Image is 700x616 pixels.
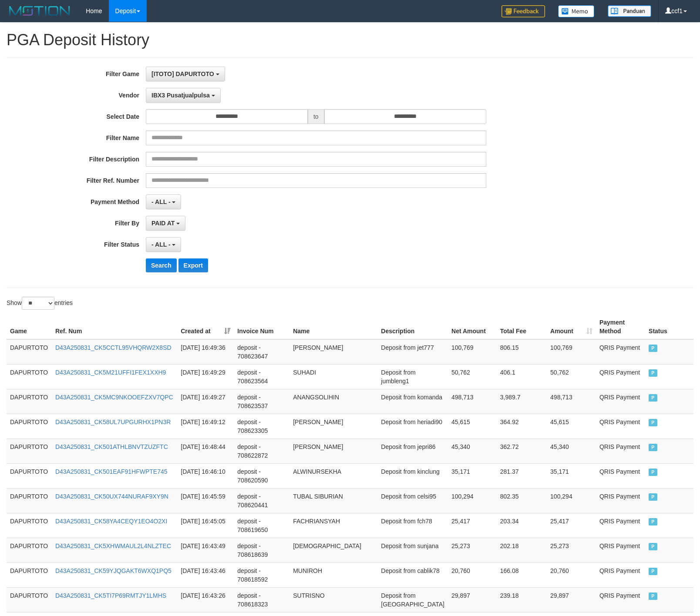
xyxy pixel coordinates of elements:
a: D43A250831_CK59YJQGAKT6WXQ1PQ5 [55,567,172,574]
td: Deposit from [GEOGRAPHIC_DATA] [377,587,448,612]
td: QRIS Payment [596,538,645,562]
button: [ITOTO] DAPURTOTO [146,67,225,81]
td: Deposit from sunjana [377,538,448,562]
a: D43A250831_CK5MC9NKOOEFZXV7QPC [55,394,173,401]
td: 166.08 [497,562,547,587]
td: [DATE] 16:43:46 [177,562,234,587]
td: 202.18 [497,538,547,562]
td: QRIS Payment [596,364,645,389]
a: D43A250831_CK5CCTL95VHQRW2X8SD [55,344,172,351]
label: Show entries [7,297,73,310]
td: deposit - 708623305 [234,414,289,439]
td: QRIS Payment [596,414,645,439]
td: [PERSON_NAME] [289,414,377,439]
td: Deposit from jepri86 [377,439,448,463]
td: Deposit from heriadi90 [377,414,448,439]
td: QRIS Payment [596,439,645,463]
td: [PERSON_NAME] [289,339,377,365]
td: 29,897 [448,587,497,612]
td: 364.92 [497,414,547,439]
td: 802.35 [497,488,547,513]
td: 239.18 [497,587,547,612]
span: - ALL - [151,241,171,248]
span: IBX3 Pusatjualpulsa [151,92,210,99]
td: [DATE] 16:43:26 [177,587,234,612]
td: SUTRISNO [289,587,377,612]
td: ANANGSOLIHIN [289,389,377,414]
td: DAPURTOTO [7,389,52,414]
td: ALWINURSEKHA [289,463,377,488]
span: [ITOTO] DAPURTOTO [151,70,214,77]
td: Deposit from jumbleng1 [377,364,448,389]
td: [DATE] 16:45:05 [177,513,234,538]
td: DAPURTOTO [7,439,52,463]
td: [DATE] 16:49:29 [177,364,234,389]
td: 45,615 [448,414,497,439]
span: PAID [649,369,657,377]
span: to [308,109,324,124]
td: [DATE] 16:49:27 [177,389,234,414]
td: Deposit from fch78 [377,513,448,538]
td: [PERSON_NAME] [289,439,377,463]
span: PAID [649,493,657,501]
td: 25,417 [547,513,596,538]
td: 50,762 [547,364,596,389]
td: 406.1 [497,364,547,389]
td: QRIS Payment [596,488,645,513]
th: Game [7,315,52,339]
td: DAPURTOTO [7,538,52,562]
td: 100,769 [448,339,497,365]
td: Deposit from kinclung [377,463,448,488]
td: 25,417 [448,513,497,538]
span: PAID [649,469,657,476]
td: DAPURTOTO [7,463,52,488]
td: DAPURTOTO [7,339,52,365]
td: 35,171 [448,463,497,488]
td: 20,760 [547,562,596,587]
img: MOTION_logo.png [7,4,73,17]
button: PAID AT [146,216,185,231]
td: deposit - 708618639 [234,538,289,562]
span: - ALL - [151,198,171,205]
td: deposit - 708618592 [234,562,289,587]
button: Export [178,258,208,272]
span: PAID [649,419,657,426]
td: deposit - 708623564 [234,364,289,389]
img: panduan.png [608,5,651,17]
span: PAID [649,543,657,550]
td: 35,171 [547,463,596,488]
td: [DATE] 16:45:59 [177,488,234,513]
th: Payment Method [596,315,645,339]
td: 203.34 [497,513,547,538]
td: deposit - 708623537 [234,389,289,414]
span: PAID [649,568,657,575]
td: [DATE] 16:43:49 [177,538,234,562]
th: Description [377,315,448,339]
a: D43A250831_CK5TI7P69RMTJY1LMHS [55,592,166,599]
button: Search [146,258,177,272]
td: Deposit from celsi95 [377,488,448,513]
a: D43A250831_CK501ATHLBNVTZUZFTC [55,443,168,450]
th: Invoice Num [234,315,289,339]
span: PAID [649,593,657,600]
td: deposit - 708620441 [234,488,289,513]
td: 45,615 [547,414,596,439]
td: 45,340 [547,439,596,463]
td: 25,273 [547,538,596,562]
td: 498,713 [547,389,596,414]
span: PAID [649,394,657,402]
th: Status [645,315,693,339]
td: [DATE] 16:48:44 [177,439,234,463]
td: Deposit from jet777 [377,339,448,365]
td: deposit - 708618323 [234,587,289,612]
a: D43A250831_CK58UL7UPGURHX1PN3R [55,418,171,425]
td: deposit - 708619650 [234,513,289,538]
a: D43A250831_CK5M21UFFI1FEX1XXH9 [55,369,166,376]
span: PAID [649,518,657,526]
td: QRIS Payment [596,587,645,612]
td: QRIS Payment [596,339,645,365]
img: Feedback.jpg [501,5,545,17]
td: 100,769 [547,339,596,365]
span: PAID [649,444,657,451]
td: Deposit from komanda [377,389,448,414]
